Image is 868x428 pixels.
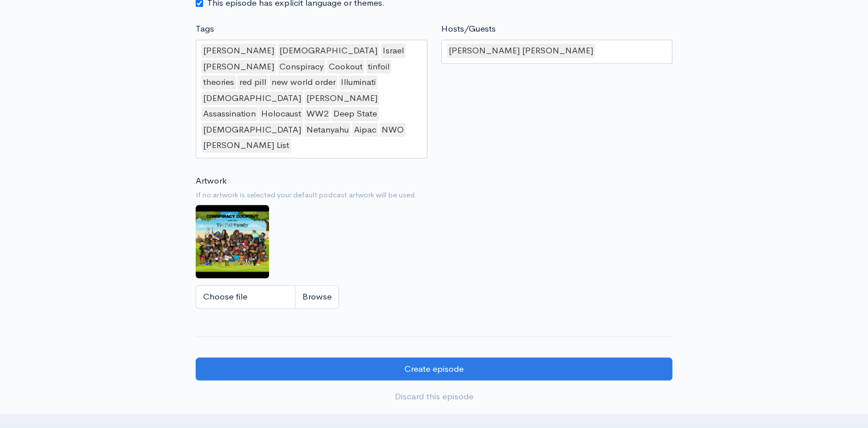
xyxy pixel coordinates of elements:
[201,60,276,74] div: [PERSON_NAME]
[366,60,391,74] div: tinfoil
[270,75,337,90] div: new world order
[381,44,406,58] div: Israel
[201,44,276,58] div: [PERSON_NAME]
[196,385,672,408] a: Discard this episode
[201,123,303,137] div: [DEMOGRAPHIC_DATA]
[238,75,268,90] div: red pill
[196,357,672,381] input: Create episode
[441,22,496,36] label: Hosts/Guests
[327,60,364,74] div: Cookout
[201,107,258,121] div: Assassination
[339,75,377,90] div: Illuminati
[196,22,214,36] label: Tags
[447,44,595,58] div: [PERSON_NAME] [PERSON_NAME]
[278,44,379,58] div: [DEMOGRAPHIC_DATA]
[259,107,303,121] div: Holocaust
[352,123,378,137] div: Aipac
[196,189,672,201] small: If no artwork is selected your default podcast artwork will be used
[201,75,236,90] div: theories
[380,123,406,137] div: NWO
[196,174,227,188] label: Artwork
[332,107,379,121] div: Deep State
[305,123,351,137] div: Netanyahu
[305,91,379,106] div: [PERSON_NAME]
[305,107,330,121] div: WW2
[201,138,291,153] div: [PERSON_NAME] List
[201,91,303,106] div: [DEMOGRAPHIC_DATA]
[278,60,325,74] div: Conspiracy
